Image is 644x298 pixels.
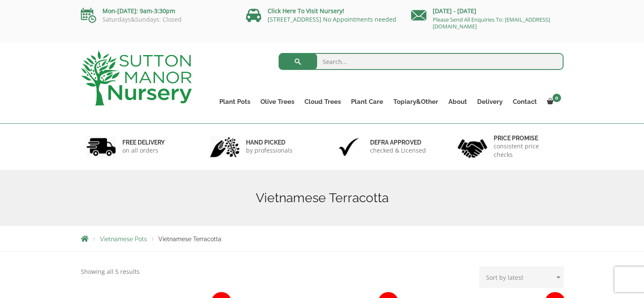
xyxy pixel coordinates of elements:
a: Plant Care [346,96,388,108]
p: Showing all 5 results [81,267,140,277]
a: Contact [508,96,542,108]
a: Plant Pots [214,96,255,108]
input: Search... [279,53,564,70]
h6: Price promise [494,134,558,142]
img: 2.jpg [210,136,240,158]
img: 4.jpg [458,134,487,160]
p: on all orders [122,146,165,155]
p: consistent price checks [494,142,558,159]
nav: Breadcrumbs [81,235,564,242]
a: About [443,96,472,108]
span: Vietnamese Terracotta [158,236,221,242]
h1: Vietnamese Terracotta [81,190,564,206]
a: [STREET_ADDRESS] No Appointments needed [268,15,396,23]
h6: hand picked [246,139,293,146]
select: Shop order [479,267,564,288]
a: Vietnamese Pots [100,236,147,242]
p: Mon-[DATE]: 9am-3:30pm [81,6,233,16]
img: 1.jpg [86,136,116,158]
img: logo [81,51,192,106]
a: Click Here To Visit Nursery! [268,7,344,15]
p: [DATE] - [DATE] [411,6,564,16]
a: 0 [542,96,564,108]
h6: FREE DELIVERY [122,139,165,146]
h6: Defra approved [370,139,426,146]
p: checked & Licensed [370,146,426,155]
a: Cloud Trees [299,96,346,108]
a: Please Send All Enquiries To: [EMAIL_ADDRESS][DOMAIN_NAME] [433,16,550,30]
p: by professionals [246,146,293,155]
span: 0 [553,94,561,102]
img: 3.jpg [334,136,364,158]
a: Delivery [472,96,508,108]
p: Saturdays&Sundays: Closed [81,16,233,23]
a: Olive Trees [255,96,299,108]
a: Topiary&Other [388,96,443,108]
